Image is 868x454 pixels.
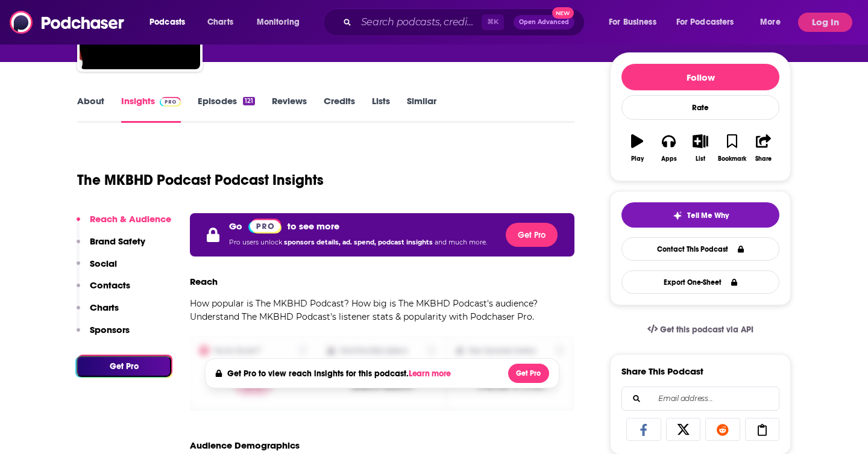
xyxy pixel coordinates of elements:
[661,155,677,163] div: Apps
[552,7,574,19] span: New
[745,418,780,441] a: Copy Link
[407,95,436,123] a: Similar
[149,14,185,31] span: Podcasts
[243,97,255,105] div: 121
[482,14,504,30] span: ⌘ K
[77,213,171,235] button: Reach & Audience
[660,325,753,335] span: Get this podcast via API
[755,155,772,163] div: Share
[335,8,596,36] div: Search podcasts, credits, & more...
[90,279,130,291] p: Contacts
[77,235,145,258] button: Brand Safety
[356,13,482,32] input: Search podcasts, credits, & more...
[77,258,117,280] button: Social
[666,418,701,441] a: Share on X/Twitter
[508,364,549,383] button: Get Pro
[600,13,671,32] button: open menu
[77,324,130,346] button: Sponsors
[77,279,130,302] button: Contacts
[190,297,574,323] p: How popular is The MKBHD Podcast? How big is The MKBHD Podcast's audience? Understand The MKBHD P...
[798,13,852,32] button: Log In
[227,368,454,379] h4: Get Pro to view reach insights for this podcast.
[272,95,307,123] a: Reviews
[621,237,779,261] a: Contact This Podcast
[696,155,705,163] div: List
[198,95,255,123] a: Episodes121
[621,64,779,90] button: Follow
[257,14,300,31] span: Monitoring
[653,126,684,170] button: Apps
[631,155,644,163] div: Play
[248,13,315,32] button: open menu
[200,13,241,32] a: Charts
[685,126,716,170] button: List
[676,14,734,31] span: For Podcasters
[621,387,779,411] div: Search followers
[248,218,281,234] a: Pro website
[90,235,145,247] p: Brand Safety
[621,95,779,120] div: Rate
[673,211,682,220] img: tell me why sparkle
[90,302,119,313] p: Charts
[90,324,130,335] p: Sponsors
[77,171,324,189] h1: The MKBHD Podcast Podcast Insights
[284,238,435,246] span: sponsors details, ad. spend, podcast insights
[90,258,117,269] p: Social
[324,95,355,123] a: Credits
[229,234,487,252] p: Pro users unlock and much more.
[190,440,300,451] h3: Audience Demographics
[141,13,201,32] button: open menu
[372,95,390,123] a: Lists
[190,276,218,287] h3: Reach
[519,19,569,25] span: Open Advanced
[609,14,656,31] span: For Business
[288,220,339,232] p: to see more
[752,13,796,32] button: open menu
[621,126,653,170] button: Play
[121,95,181,123] a: InsightsPodchaser Pro
[207,14,233,31] span: Charts
[718,155,746,163] div: Bookmark
[514,15,574,30] button: Open AdvancedNew
[77,95,104,123] a: About
[409,369,454,379] button: Learn more
[229,220,242,232] p: Go
[748,126,779,170] button: Share
[90,213,171,225] p: Reach & Audience
[621,365,703,377] h3: Share This Podcast
[621,270,779,294] button: Export One-Sheet
[10,11,125,34] img: Podchaser - Follow, Share and Rate Podcasts
[632,387,769,410] input: Email address...
[626,418,661,441] a: Share on Facebook
[668,13,752,32] button: open menu
[248,219,281,234] img: Podchaser Pro
[705,418,740,441] a: Share on Reddit
[638,315,763,344] a: Get this podcast via API
[760,14,781,31] span: More
[506,223,558,247] button: Get Pro
[716,126,747,170] button: Bookmark
[621,202,779,228] button: tell me why sparkleTell Me Why
[77,356,171,377] button: Get Pro
[160,97,181,107] img: Podchaser Pro
[687,211,729,220] span: Tell Me Why
[77,302,119,324] button: Charts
